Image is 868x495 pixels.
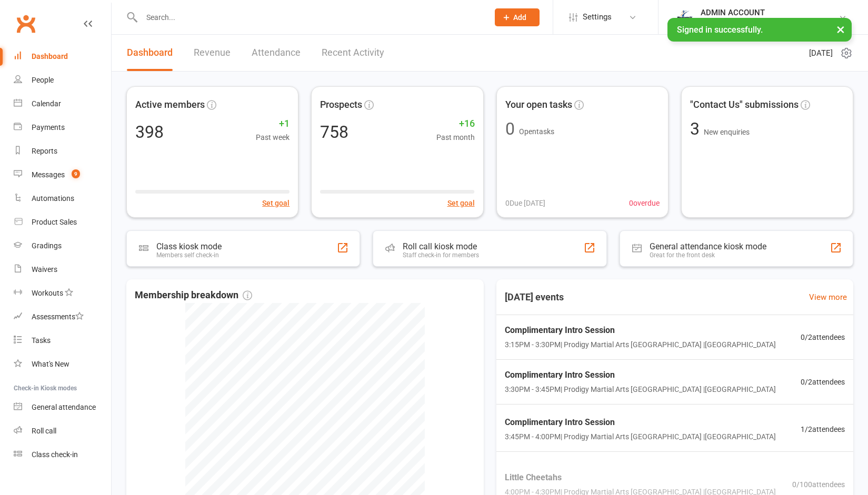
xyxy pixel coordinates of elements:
span: New enquiries [704,128,750,136]
a: Assessments [14,305,111,329]
div: Assessments [32,312,84,321]
a: Waivers [14,258,111,281]
button: Set goal [262,197,290,209]
a: General attendance kiosk mode [14,396,111,419]
button: × [831,18,850,41]
span: Past month [436,132,475,143]
span: 0 / 2 attendees [801,331,845,343]
span: 1 / 2 attendees [801,423,845,435]
a: Tasks [14,329,111,352]
a: Roll call [14,419,111,443]
span: 9 [72,169,80,178]
div: Class kiosk mode [156,241,222,251]
div: Staff check-in for members [403,251,479,259]
a: Payments [14,116,111,139]
span: Settings [583,5,612,29]
div: Automations [32,194,74,203]
span: Open tasks [519,127,554,136]
a: What's New [14,352,111,376]
span: 3:45PM - 4:00PM | Prodigy Martial Arts [GEOGRAPHIC_DATA] | [GEOGRAPHIC_DATA] [505,431,776,442]
h3: [DATE] events [496,288,572,307]
div: What's New [32,360,69,368]
span: +16 [436,116,475,132]
span: 0 Due [DATE] [505,197,545,209]
span: 3:30PM - 3:45PM | Prodigy Martial Arts [GEOGRAPHIC_DATA] | [GEOGRAPHIC_DATA] [505,383,776,395]
div: General attendance [32,403,96,411]
div: Members self check-in [156,251,222,259]
span: Membership breakdown [135,288,252,303]
a: View more [809,291,847,304]
div: Calendar [32,99,61,108]
span: Your open tasks [505,97,572,113]
a: Reports [14,139,111,163]
div: 0 [505,120,515,137]
input: Search... [138,10,481,25]
a: Product Sales [14,210,111,234]
div: Roll call kiosk mode [403,241,479,251]
span: Add [513,13,526,22]
a: Dashboard [127,35,173,71]
div: Class check-in [32,450,78,459]
a: Automations [14,187,111,210]
div: Prodigy Martial Arts [GEOGRAPHIC_DATA] [701,17,839,27]
span: Complimentary Intro Session [505,416,776,429]
div: Gradings [32,241,62,250]
span: 3 [690,119,704,139]
a: Attendance [252,35,301,71]
div: Payments [32,123,65,132]
a: Calendar [14,92,111,116]
a: Messages 9 [14,163,111,187]
span: Complimentary Intro Session [505,324,776,337]
div: 758 [320,124,348,140]
div: Roll call [32,427,56,435]
a: Clubworx [13,11,39,37]
span: 0 overdue [629,197,660,209]
div: People [32,76,54,84]
img: thumb_image1686208220.png [674,7,695,28]
span: "Contact Us" submissions [690,97,799,113]
a: Dashboard [14,45,111,68]
span: +1 [256,116,290,132]
button: Set goal [447,197,475,209]
div: Workouts [32,289,63,297]
a: Class kiosk mode [14,443,111,467]
span: 3:15PM - 3:30PM | Prodigy Martial Arts [GEOGRAPHIC_DATA] | [GEOGRAPHIC_DATA] [505,339,776,350]
span: Signed in successfully. [677,25,763,35]
a: People [14,68,111,92]
a: Workouts [14,281,111,305]
div: 398 [135,124,164,140]
div: Messages [32,170,65,179]
a: Recent Activity [322,35,384,71]
div: Dashboard [32,52,68,60]
div: Waivers [32,265,57,274]
button: Add [495,8,540,26]
span: 0 / 100 attendees [792,479,845,490]
div: Great for the front desk [650,251,766,259]
span: [DATE] [809,47,833,59]
div: General attendance kiosk mode [650,241,766,251]
a: Revenue [194,35,231,71]
span: 0 / 2 attendees [801,376,845,388]
span: Little Cheetahs [505,471,776,484]
div: Tasks [32,336,51,345]
span: Active members [135,97,205,113]
a: Gradings [14,234,111,258]
div: Product Sales [32,218,77,226]
span: Complimentary Intro Session [505,368,776,382]
span: Prospects [320,97,362,113]
div: Reports [32,147,57,155]
div: ADMIN ACCOUNT [701,8,839,17]
span: Past week [256,132,290,143]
